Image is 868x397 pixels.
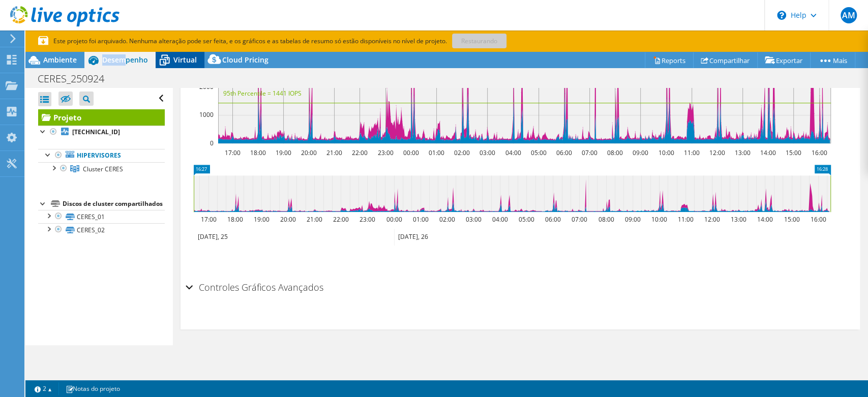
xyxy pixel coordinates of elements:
text: 10:00 [658,148,674,157]
text: 01:00 [428,148,444,157]
text: 14:00 [760,148,775,157]
b: [TECHNICAL_ID] [72,128,120,136]
text: 16:00 [810,215,826,224]
text: 95th Percentile = 1441 IOPS [223,89,302,98]
text: 08:00 [598,215,614,224]
text: 12:00 [704,215,720,224]
text: 20:00 [280,215,295,224]
text: 23:00 [359,215,375,224]
text: 11:00 [677,215,693,224]
text: 17:00 [200,215,216,224]
text: 04:00 [492,215,507,224]
text: 13:00 [730,215,746,224]
a: [TECHNICAL_ID] [38,126,165,139]
text: 07:00 [581,148,597,157]
a: Exportar [757,52,811,68]
a: Reports [645,52,694,68]
text: 13:00 [734,148,750,157]
text: 16:00 [811,148,827,157]
text: 02:00 [439,215,455,224]
h1: CERES_250924 [33,73,120,84]
text: 17:00 [224,148,240,157]
text: 09:00 [624,215,640,224]
text: 06:00 [545,215,560,224]
text: 20:00 [301,148,316,157]
div: Discos de cluster compartilhados [63,198,165,210]
a: Projeto [38,109,165,126]
text: 21:00 [306,215,322,224]
text: 12:00 [709,148,725,157]
span: AM [841,7,857,23]
text: 01:00 [412,215,428,224]
text: 02:00 [454,148,469,157]
a: Notas do projeto [58,382,127,395]
span: Ambiente [43,55,77,65]
text: 10:00 [651,215,667,224]
a: CERES_02 [38,223,165,236]
text: 06:00 [556,148,572,157]
text: 05:00 [530,148,546,157]
h2: Controles Gráficos Avançados [186,277,323,297]
text: 11:00 [683,148,699,157]
text: 22:00 [351,148,367,157]
text: 03:00 [465,215,481,224]
text: 18:00 [227,215,243,224]
text: 19:00 [275,148,291,157]
span: Cloud Pricing [222,55,268,65]
text: 18:00 [250,148,265,157]
text: 15:00 [785,148,801,157]
text: 00:00 [386,215,402,224]
text: 22:00 [333,215,348,224]
text: 05:00 [518,215,534,224]
text: 07:00 [571,215,587,224]
text: 03:00 [479,148,495,157]
text: 21:00 [326,148,342,157]
span: Desempenho [102,55,148,65]
a: Cluster CERES [38,162,165,175]
text: 15:00 [784,215,799,224]
p: Este projeto foi arquivado. Nenhuma alteração pode ser feita, e os gráficos e as tabelas de resum... [38,36,536,47]
text: 1000 [199,110,214,119]
a: CERES_01 [38,210,165,223]
text: 09:00 [632,148,648,157]
a: Mais [810,52,855,68]
text: 19:00 [253,215,269,224]
text: 0 [210,139,214,147]
a: Compartilhar [693,52,758,68]
text: 14:00 [757,215,772,224]
svg: \n [777,11,786,20]
text: 04:00 [505,148,521,157]
text: 23:00 [377,148,393,157]
span: Cluster CERES [83,165,123,173]
span: Virtual [173,55,197,65]
a: 2 [27,382,59,395]
text: 08:00 [607,148,622,157]
a: Hipervisores [38,149,165,162]
text: 00:00 [403,148,418,157]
